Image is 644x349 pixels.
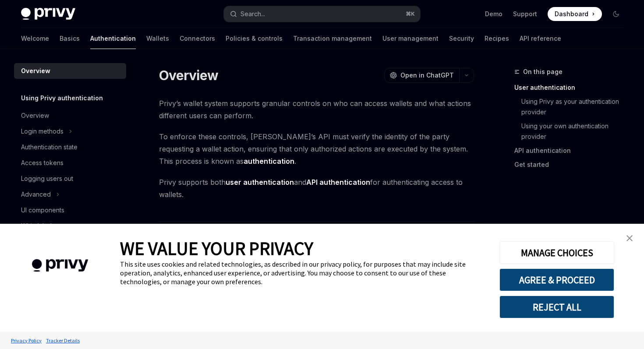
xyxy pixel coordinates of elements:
[499,296,614,318] button: REJECT ALL
[21,173,73,184] div: Logging users out
[14,63,126,79] a: Overview
[306,178,370,187] strong: API authentication
[555,10,588,18] span: Dashboard
[382,28,439,49] a: User management
[226,178,294,187] strong: user authentication
[14,171,126,187] a: Logging users out
[449,28,474,49] a: Security
[13,247,107,285] img: company logo
[514,144,630,158] a: API authentication
[21,8,75,20] img: dark logo
[21,28,49,49] a: Welcome
[21,158,64,168] div: Access tokens
[241,9,265,19] div: Search...
[9,333,44,348] a: Privacy Policy
[514,158,630,172] a: Get started
[523,67,563,77] span: On this page
[14,155,126,171] a: Access tokens
[485,10,502,18] a: Demo
[224,6,420,22] button: Search...⌘K
[21,110,49,121] div: Overview
[159,97,474,122] span: Privy’s wallet system supports granular controls on who can access wallets and what actions diffe...
[384,68,459,83] button: Open in ChatGPT
[21,189,51,200] div: Advanced
[548,7,602,21] a: Dashboard
[180,28,215,49] a: Connectors
[293,28,372,49] a: Transaction management
[244,157,294,166] strong: authentication
[609,7,623,21] button: Toggle dark mode
[159,130,474,167] span: To enforce these controls, [PERSON_NAME]’s API must verify the identity of the party requesting a...
[521,119,630,144] a: Using your own authentication provider
[621,229,638,247] a: close banner
[159,176,474,201] span: Privy supports both and for authenticating access to wallets.
[14,218,126,234] a: Whitelabel
[90,28,136,49] a: Authentication
[499,241,614,264] button: MANAGE CHOICES
[159,67,218,83] h1: Overview
[146,28,169,49] a: Wallets
[21,93,103,103] h5: Using Privy authentication
[14,202,126,218] a: UI components
[14,139,126,155] a: Authentication state
[514,81,630,95] a: User authentication
[513,10,537,18] a: Support
[21,126,64,137] div: Login methods
[21,142,78,152] div: Authentication state
[499,268,614,291] button: AGREE & PROCEED
[21,66,50,76] div: Overview
[406,11,415,18] span: ⌘ K
[60,28,80,49] a: Basics
[226,28,283,49] a: Policies & controls
[120,260,486,286] div: This site uses cookies and related technologies, as described in our privacy policy, for purposes...
[44,333,82,348] a: Tracker Details
[520,28,561,49] a: API reference
[120,237,313,260] span: WE VALUE YOUR PRIVACY
[521,95,630,119] a: Using Privy as your authentication provider
[400,71,454,80] span: Open in ChatGPT
[626,235,633,241] img: close banner
[21,221,52,231] div: Whitelabel
[485,28,509,49] a: Recipes
[14,108,126,123] a: Overview
[21,205,64,215] div: UI components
